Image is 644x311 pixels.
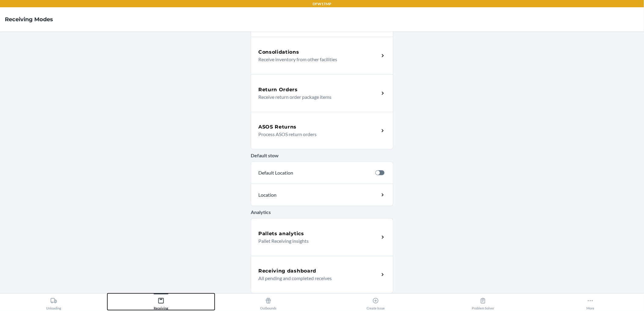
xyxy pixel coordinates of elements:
button: Outbounds [215,293,322,310]
a: ASOS ReturnsProcess ASOS return orders [251,112,393,149]
div: Problem Solver [472,295,494,310]
p: Receive return order package items [258,93,374,101]
p: DFW1TMP [313,1,331,7]
p: Receive inventory from other facilities [258,56,374,63]
div: Create Issue [367,295,385,310]
button: Receiving [107,293,215,310]
a: ConsolidationsReceive inventory from other facilities [251,37,393,74]
p: Default stow [251,152,393,159]
h5: ASOS Returns [258,123,297,131]
div: Unloading [46,295,61,310]
button: Problem Solver [429,293,537,310]
h5: Receiving dashboard [258,267,316,275]
a: Return OrdersReceive return order package items [251,74,393,112]
p: Location [258,191,330,199]
p: Pallet Receiving insights [258,237,374,245]
a: Receiving dashboardAll pending and completed receives [251,256,393,293]
button: More [537,293,644,310]
p: Default Location [258,169,371,176]
h5: Pallets analytics [258,230,304,237]
a: Location [251,184,393,206]
p: Analytics [251,209,393,216]
h5: Consolidations [258,48,299,56]
p: Process ASOS return orders [258,131,374,138]
div: Outbounds [260,295,277,310]
h4: Receiving Modes [5,15,53,23]
a: Pallets analyticsPallet Receiving insights [251,218,393,256]
div: Receiving [154,295,168,310]
div: More [586,295,594,310]
h5: Return Orders [258,86,298,93]
button: Create Issue [322,293,429,310]
p: All pending and completed receives [258,275,374,282]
